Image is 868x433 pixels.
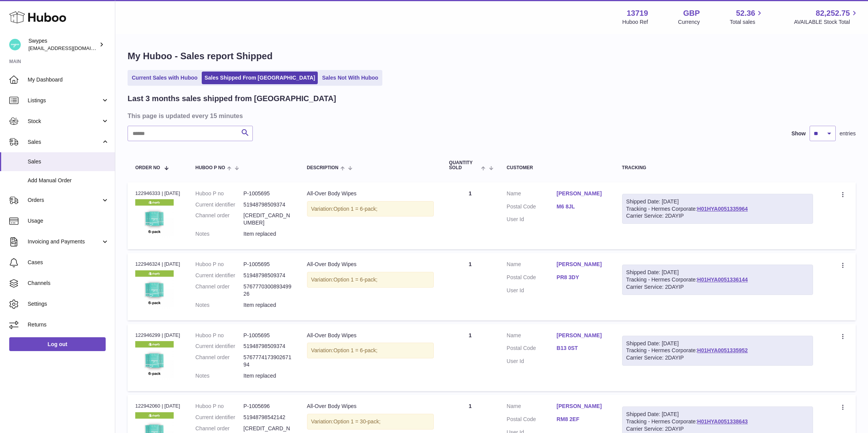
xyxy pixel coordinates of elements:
[244,201,292,208] dd: 51948798509374
[736,8,755,18] span: 52.36
[557,261,607,268] a: [PERSON_NAME]
[626,269,809,276] div: Shipped Date: [DATE]
[196,190,244,197] dt: Huboo P no
[307,201,434,217] div: Variation:
[697,418,748,425] a: H01HYA0051338643
[507,332,557,341] dt: Name
[28,138,101,146] span: Sales
[683,8,700,18] strong: GBP
[678,18,700,26] div: Currency
[307,414,434,430] div: Variation:
[307,343,434,358] div: Variation:
[28,177,109,184] span: Add Manual Order
[244,414,292,421] dd: 51948798542142
[626,212,809,220] div: Carrier Service: 2DAYIP
[28,321,109,328] span: Returns
[334,276,378,283] span: Option 1 = 6-pack;
[622,265,813,295] div: Tracking - Hermes Corporate:
[626,354,809,361] div: Carrier Service: 2DAYIP
[28,238,101,245] span: Invoicing and Payments
[244,403,292,410] dd: P-1005696
[196,332,244,339] dt: Huboo P no
[28,259,109,266] span: Cases
[135,165,160,170] span: Order No
[9,39,21,50] img: hello@swypes.co.uk
[626,340,809,347] div: Shipped Date: [DATE]
[557,332,607,339] a: [PERSON_NAME]
[135,403,180,410] div: 122942060 | [DATE]
[307,403,434,410] div: All-Over Body Wipes
[507,287,557,294] dt: User Id
[730,18,764,26] span: Total sales
[196,212,244,226] dt: Channel order
[507,165,607,170] div: Customer
[244,343,292,350] dd: 51948798509374
[626,283,809,291] div: Carrier Service: 2DAYIP
[622,18,648,26] div: Huboo Ref
[697,276,748,283] a: H01HYA0051336144
[307,332,434,339] div: All-Over Body Wipes
[794,18,859,26] span: AVAILABLE Stock Total
[449,160,480,170] span: Quantity Sold
[135,270,174,309] img: 137191726829104.png
[557,403,607,410] a: [PERSON_NAME]
[307,261,434,268] div: All-Over Body Wipes
[28,217,109,225] span: Usage
[28,280,109,287] span: Channels
[135,199,174,238] img: 137191726829104.png
[307,272,434,288] div: Variation:
[557,345,607,352] a: B13 0ST
[507,274,557,283] dt: Postal Code
[244,354,292,368] dd: 576777417390267194
[794,8,859,26] a: 82,252.75 AVAILABLE Stock Total
[196,414,244,421] dt: Current identifier
[507,203,557,212] dt: Postal Code
[28,158,109,165] span: Sales
[28,300,109,308] span: Settings
[244,272,292,279] dd: 51948798509374
[441,253,499,320] td: 1
[730,8,764,26] a: 52.36 Total sales
[135,332,180,339] div: 122946299 | [DATE]
[622,336,813,366] div: Tracking - Hermes Corporate:
[128,112,854,120] h3: This page is updated every 15 minutes
[28,97,101,104] span: Listings
[196,230,244,238] dt: Notes
[196,301,244,309] dt: Notes
[557,203,607,210] a: M6 8JL
[307,190,434,197] div: All-Over Body Wipes
[244,301,292,309] p: Item replaced
[622,165,813,170] div: Tracking
[28,197,101,204] span: Orders
[196,261,244,268] dt: Huboo P no
[196,403,244,410] dt: Huboo P no
[507,345,557,354] dt: Postal Code
[28,76,109,83] span: My Dashboard
[507,261,557,270] dt: Name
[557,416,607,423] a: RM8 2EF
[244,212,292,226] dd: [CREDIT_CARD_NUMBER]
[441,182,499,249] td: 1
[196,354,244,368] dt: Channel order
[135,261,180,268] div: 122946324 | [DATE]
[244,372,292,380] p: Item replaced
[507,403,557,412] dt: Name
[128,50,856,62] h1: My Huboo - Sales report Shipped
[507,190,557,199] dt: Name
[244,190,292,197] dd: P-1005695
[135,190,180,197] div: 122946333 | [DATE]
[557,190,607,197] a: [PERSON_NAME]
[202,72,318,84] a: Sales Shipped From [GEOGRAPHIC_DATA]
[244,332,292,339] dd: P-1005695
[816,8,850,18] span: 82,252.75
[441,324,499,391] td: 1
[9,337,106,351] a: Log out
[792,130,806,137] label: Show
[28,118,101,125] span: Stock
[135,341,174,380] img: 137191726829104.png
[697,206,748,212] a: H01HYA0051335964
[334,418,381,425] span: Option 1 = 30-pack;
[507,416,557,425] dt: Postal Code
[196,272,244,279] dt: Current identifier
[196,165,225,170] span: Huboo P no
